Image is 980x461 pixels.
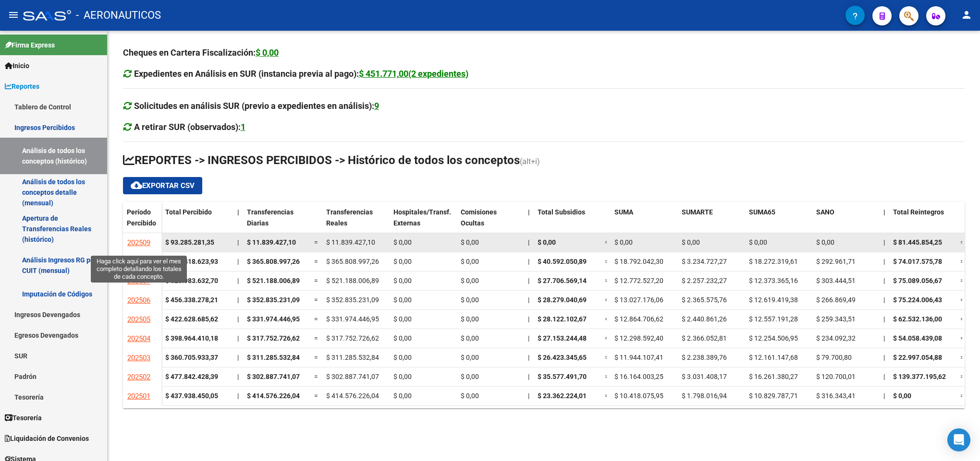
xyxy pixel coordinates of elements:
span: 202502 [127,373,150,381]
span: $ 0,00 [393,238,412,246]
span: Total Reintegros [893,208,944,216]
span: $ 0,00 [461,277,479,284]
span: $ 234.092,32 [816,334,856,342]
strong: Expedientes en Análisis en SUR (instancia previa al pago): [134,69,468,79]
span: $ 0,00 [893,392,911,400]
span: $ 311.285.532,84 [326,354,379,361]
span: $ 23.362.224,01 [538,392,587,400]
span: $ 0,00 [816,238,834,246]
span: | [528,315,529,323]
datatable-header-cell: | [524,202,534,242]
span: $ 302.887.741,07 [247,373,300,380]
span: | [528,373,529,380]
span: $ 11.839.427,10 [247,238,296,246]
span: $ 0,00 [461,373,479,380]
span: = [314,354,318,361]
span: $ 302.887.741,07 [326,373,379,380]
datatable-header-cell: Hospitales/Transf. Externas [390,202,457,242]
span: $ 79.700,80 [816,354,852,361]
span: | [237,354,239,361]
span: | [237,238,239,246]
span: $ 2.238.389,76 [682,354,727,361]
span: = [960,354,964,361]
span: $ 62.532.136,00 [893,315,942,323]
div: Open Intercom Messenger [947,428,970,451]
span: = [314,392,318,400]
div: $ 451.771,00(2 expedientes) [359,67,468,81]
span: $ 12.864.706,62 [614,315,663,323]
span: = [960,258,964,265]
span: | [237,296,239,304]
span: Tesorería [5,413,42,423]
span: $ 2.366.052,81 [682,334,727,342]
span: = [314,277,318,284]
span: | [883,208,885,216]
datatable-header-cell: | [880,202,889,242]
span: $ 28.279.040,69 [538,296,587,304]
span: = [960,296,964,304]
span: $ 0,00 [393,373,412,380]
span: $ 11.839.427,10 [326,238,375,246]
span: $ 139.377.195,62 [893,373,946,380]
div: 1 [241,120,245,134]
strong: $ 623.983.632,70 [165,277,218,284]
span: = [605,277,609,284]
span: $ 0,00 [461,258,479,265]
span: $ 22.997.054,88 [893,354,942,361]
span: Transferencias Reales [326,208,373,227]
span: | [237,315,239,323]
span: $ 259.343,51 [816,315,856,323]
span: | [883,334,885,342]
datatable-header-cell: Total Percibido [161,202,233,242]
span: $ 0,00 [461,392,479,400]
span: | [528,354,529,361]
span: $ 317.752.726,62 [326,334,379,342]
span: = [960,334,964,342]
span: $ 35.577.491,70 [538,373,587,380]
span: | [237,334,239,342]
span: 202506 [127,296,150,305]
span: $ 303.444,51 [816,277,856,284]
span: | [528,296,529,304]
span: | [883,315,885,323]
span: $ 2.257.232,27 [682,277,727,284]
span: $ 2.365.575,76 [682,296,727,304]
datatable-header-cell: Total Reintegros [889,202,956,242]
span: $ 27.153.244,48 [538,334,587,342]
span: 202504 [127,334,150,343]
span: | [883,296,885,304]
datatable-header-cell: Período Percibido [123,202,161,242]
span: Reportes [5,81,39,92]
span: $ 81.445.854,25 [893,238,942,246]
span: $ 2.440.861,26 [682,315,727,323]
span: = [605,354,609,361]
span: SUMA [614,208,633,216]
span: $ 18.792.042,30 [614,258,663,265]
span: $ 54.058.439,08 [893,334,942,342]
span: $ 74.017.575,78 [893,258,942,265]
span: Total Subsidios [538,208,585,216]
span: 202508 [127,258,150,266]
span: 202501 [127,392,150,401]
span: $ 0,00 [393,354,412,361]
span: $ 0,00 [461,315,479,323]
strong: $ 456.338.278,21 [165,296,218,304]
span: $ 331.974.446,95 [247,315,300,323]
span: $ 0,00 [682,238,700,246]
datatable-header-cell: SUMA65 [745,202,812,242]
strong: $ 480.418.623,93 [165,258,218,265]
span: $ 13.027.176,06 [614,296,663,304]
button: Exportar CSV [123,177,202,194]
span: = [605,296,609,304]
span: Período Percibido [127,208,156,227]
span: = [605,373,609,380]
span: $ 12.298.592,40 [614,334,663,342]
mat-icon: person [961,9,972,21]
datatable-header-cell: Transferencias Reales [322,202,390,242]
span: = [605,392,609,400]
span: | [528,238,529,246]
span: Transferencias Diarias [247,208,294,227]
span: - AERONAUTICOS [76,5,161,26]
span: $ 26.423.345,65 [538,354,587,361]
span: = [960,277,964,284]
